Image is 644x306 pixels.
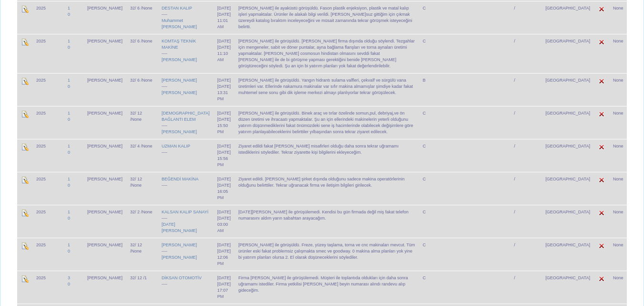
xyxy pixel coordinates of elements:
[83,172,126,205] td: [PERSON_NAME]
[68,243,70,247] a: 1
[68,39,70,43] a: 1
[126,1,158,34] td: 32/ 6 /None
[83,73,126,106] td: [PERSON_NAME]
[214,172,235,205] td: [DATE]
[235,73,419,106] td: [PERSON_NAME] ile görüşüldü. Yangın hidrantı sulama valfleri, çekvalf ve sürgülü vana üretimleri ...
[32,1,64,34] td: 2025
[126,172,158,205] td: 32/ 12 /None
[214,139,235,172] td: [DATE]
[68,282,70,286] a: 0
[162,39,196,50] a: KOMTAŞ TEKNİK MAKİNE
[68,117,70,122] a: 0
[609,106,627,139] td: None
[235,238,419,271] td: [PERSON_NAME] ile görüşüldü. Freze, yüzey taşlama, torna ve cnc makinaları mevcut. Tüm ürünler es...
[158,34,214,73] td: ----
[419,271,450,304] td: C
[68,84,70,89] a: 0
[419,139,450,172] td: C
[510,238,542,271] td: /
[235,106,419,139] td: [PERSON_NAME] ile görüşüldü. Binek araç ve tırlar özelinde somun,pul, debriyaj,ve ön düzen üretim...
[162,78,197,83] a: [PERSON_NAME]
[126,271,158,304] td: 32/ 12 /1
[214,238,235,271] td: [DATE]
[419,73,450,106] td: B
[542,139,594,172] td: [GEOGRAPHIC_DATA]
[419,238,450,271] td: C
[217,248,231,267] div: [DATE] 12:06 PM
[609,205,627,238] td: None
[162,144,190,148] a: UZMAN KALIP
[68,177,70,181] a: 1
[510,172,542,205] td: /
[510,271,542,304] td: /
[598,242,605,250] img: Edit
[217,182,231,201] div: [DATE] 16:05 PM
[162,90,197,95] a: [PERSON_NAME]
[510,73,542,106] td: /
[68,249,70,253] a: 0
[83,106,126,139] td: [PERSON_NAME]
[21,38,29,46] img: Edit
[609,1,627,34] td: None
[214,106,235,139] td: [DATE]
[32,271,64,304] td: 2025
[126,238,158,271] td: 32/ 12 /None
[217,44,231,63] div: [DATE] 11:10 AM
[542,34,594,73] td: [GEOGRAPHIC_DATA]
[21,77,29,85] img: Edit
[609,34,627,73] td: None
[235,1,419,34] td: [PERSON_NAME] ile ayaküstü görüşüldü. Fason plastik enjeksiyon, plastik ve matal kalıp işleri yap...
[542,205,594,238] td: [GEOGRAPHIC_DATA]
[542,172,594,205] td: [GEOGRAPHIC_DATA]
[21,209,29,217] img: Edit
[419,106,450,139] td: C
[68,144,70,148] a: 1
[21,110,29,118] img: Edit
[158,73,214,106] td: ----
[21,5,29,13] img: Edit
[217,116,231,135] div: [DATE] 15:50 PM
[609,139,627,172] td: None
[21,275,29,283] img: Edit
[162,111,210,122] a: [DEMOGRAPHIC_DATA] BAĞLANTI ELEM
[126,34,158,73] td: 32/ 6 /None
[126,139,158,172] td: 32/ 4 /None
[162,222,197,233] a: [DATE][PERSON_NAME]
[158,139,214,172] td: ----
[21,176,29,184] img: Edit
[598,5,605,13] img: Edit
[217,11,231,30] div: [DATE] 11:01 AM
[217,149,231,168] div: [DATE] 15:56 PM
[609,271,627,304] td: None
[162,129,197,134] a: [PERSON_NAME]
[214,1,235,34] td: [DATE]
[162,255,197,260] a: [PERSON_NAME]
[214,34,235,73] td: [DATE]
[83,139,126,172] td: [PERSON_NAME]
[68,275,70,280] a: 3
[609,238,627,271] td: None
[83,205,126,238] td: [PERSON_NAME]
[214,73,235,106] td: [DATE]
[83,1,126,34] td: [PERSON_NAME]
[162,210,208,214] a: KALSAN KALIP SANAYİ
[68,12,70,17] a: 0
[162,18,197,29] a: Muhammet [PERSON_NAME]
[126,73,158,106] td: 32/ 6 /None
[32,238,64,271] td: 2025
[598,275,605,283] img: Edit
[235,34,419,73] td: [PERSON_NAME] ile görüşüldü. [PERSON_NAME] firma dışında olduğu söylendi. Tezgahlar için mengenel...
[510,34,542,73] td: /
[542,106,594,139] td: [GEOGRAPHIC_DATA]
[235,205,419,238] td: [DATE][PERSON_NAME] ile görüşülemedi. Kendisi bu gün firmada değil miş fakat telefon numarasını a...
[158,205,214,238] td: ----
[68,183,70,188] a: 0
[162,243,197,247] a: [PERSON_NAME]
[598,209,605,217] img: Edit
[419,1,450,34] td: C
[598,77,605,85] img: Edit
[83,271,126,304] td: [PERSON_NAME]
[510,1,542,34] td: /
[542,1,594,34] td: [GEOGRAPHIC_DATA]
[542,271,594,304] td: [GEOGRAPHIC_DATA]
